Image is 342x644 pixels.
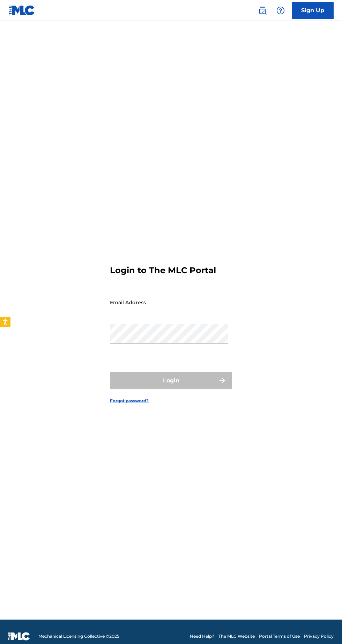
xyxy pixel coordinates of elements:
img: MLC Logo [8,5,35,15]
a: Portal Terms of Use [259,633,300,639]
a: Public Search [255,3,269,17]
img: logo [8,632,30,641]
div: Help [274,3,288,17]
img: search [258,6,267,15]
img: help [276,6,285,15]
h3: Login to The MLC Portal [110,265,216,276]
a: Sign Up [292,2,334,19]
a: The MLC Website [218,633,255,639]
a: Forgot password? [110,398,149,404]
span: Mechanical Licensing Collective © 2025 [38,633,119,639]
a: Need Help? [190,633,214,639]
a: Privacy Policy [304,633,334,639]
